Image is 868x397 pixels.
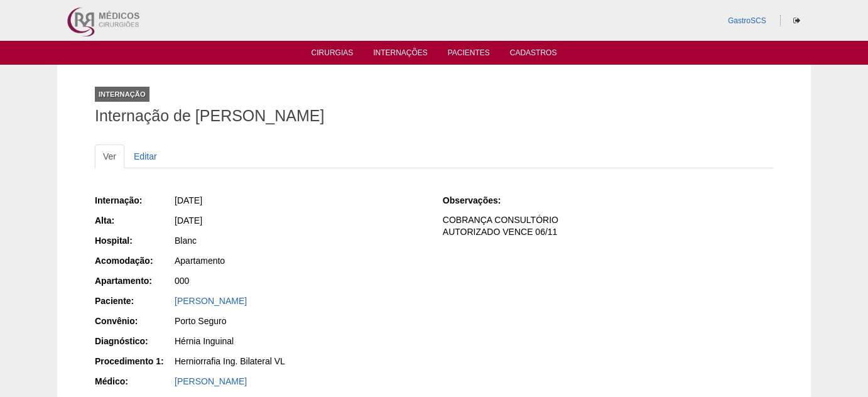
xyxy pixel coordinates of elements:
div: Blanc [175,234,425,247]
span: [DATE] [175,215,202,226]
div: Apartamento: [95,275,173,287]
div: Porto Seguro [175,315,425,327]
div: Internação [95,87,149,102]
i: Sair [793,17,800,24]
div: Herniorrafia Ing. Bilateral VL [175,355,425,367]
a: GastroSCS [728,16,766,25]
div: Hospital: [95,234,173,247]
div: Diagnóstico: [95,335,173,347]
div: Alta: [95,214,173,227]
h1: Internação de [PERSON_NAME] [95,108,773,124]
div: Hérnia Inguinal [175,335,425,347]
a: Pacientes [448,48,490,61]
a: Editar [126,144,165,168]
div: Procedimento 1: [95,355,173,367]
span: [DATE] [175,195,202,205]
a: Cadastros [510,48,557,61]
div: Acomodação: [95,254,173,267]
div: 000 [175,275,425,287]
a: Cirurgias [312,48,354,61]
div: Convênio: [95,315,173,327]
div: Médico: [95,375,173,388]
div: Internação: [95,194,173,207]
a: Ver [95,144,124,168]
a: [PERSON_NAME] [175,296,247,306]
a: [PERSON_NAME] [175,376,247,386]
div: Observações: [443,194,521,207]
div: Apartamento [175,254,425,267]
div: Paciente: [95,295,173,307]
p: COBRANÇA CONSULTÓRIO AUTORIZADO VENCE 06/11 [443,214,773,238]
a: Internações [373,48,428,61]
